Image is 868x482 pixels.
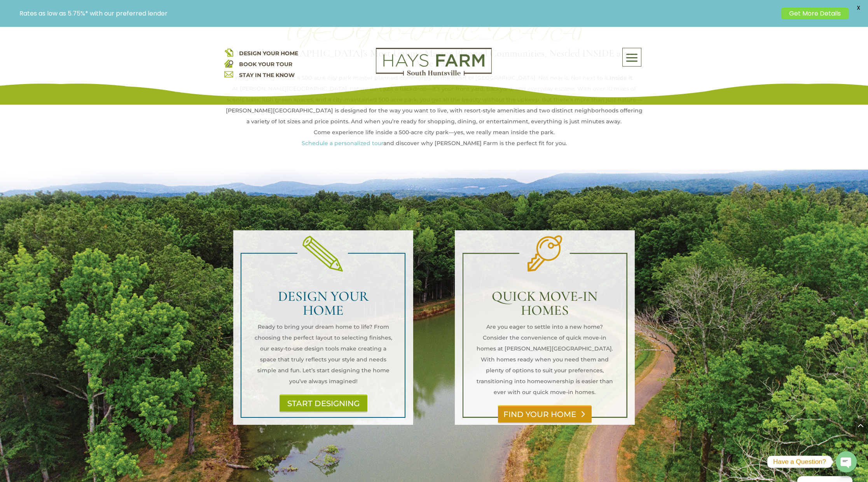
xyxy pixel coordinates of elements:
a: STAY IN THE KNOW [239,72,295,79]
p: Rates as low as 5.75%* with our preferred lender [19,10,777,17]
p: Ready to bring your dream home to life? From choosing the perfect layout to selecting finishes, o... [254,321,393,387]
img: Logo [376,48,492,76]
a: START DESIGNING [279,394,367,412]
a: BOOK YOUR TOUR [239,61,292,68]
div: At [PERSON_NAME][GEOGRAPHIC_DATA], nature isn’t just a backdrop—it’s your front yard, backyard, a... [224,83,644,127]
div: Come experience life inside a 500-acre city park—yes, we really mean inside the park. [224,127,644,138]
a: Get More Details [781,8,849,19]
a: FIND YOUR HOME [498,405,592,423]
p: and discover why [PERSON_NAME] Farm is the perfect fit for you. [224,138,644,149]
h2: DESIGN YOUR HOME [254,289,393,321]
img: design your home [224,48,233,57]
a: hays farm homes huntsville development [376,70,492,77]
span: X [852,2,864,14]
p: Are you eager to settle into a new home? Consider the convenience of quick move-in homes at [PERS... [475,321,614,398]
img: book your home tour [224,59,233,68]
h2: QUICK MOVE-IN HOMES [475,289,614,321]
a: DESIGN YOUR HOME [239,50,298,57]
a: Schedule a personalized tour [302,140,383,147]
